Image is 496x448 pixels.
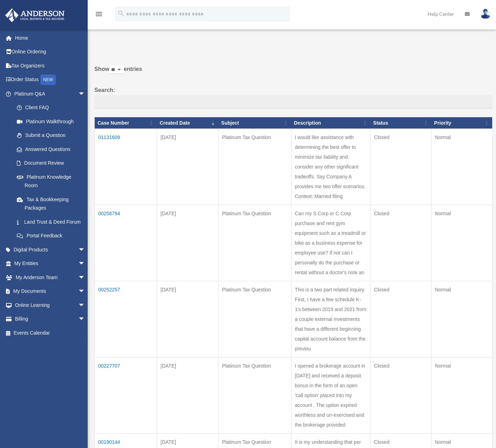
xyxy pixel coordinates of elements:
[5,243,96,257] a: Digital Productsarrow_drop_down
[291,281,370,357] td: This is a two part related inquiry. First, I have a few schedule K-1's between 2019 and 2021 from...
[94,85,492,108] label: Search:
[94,64,492,81] label: Show entries
[10,156,92,170] a: Document Review
[5,257,96,271] a: My Entitiesarrow_drop_down
[431,129,492,205] td: Normal
[78,284,92,299] span: arrow_drop_down
[157,281,218,357] td: [DATE]
[10,229,92,243] a: Portal Feedback
[291,129,370,205] td: I would like assistance with determining the best offer to minimize tax liability and consider an...
[78,298,92,312] span: arrow_drop_down
[95,10,103,18] i: menu
[78,270,92,285] span: arrow_drop_down
[157,117,218,129] th: Created Date: activate to sort column ascending
[40,74,56,85] div: NEW
[431,357,492,434] td: Normal
[5,312,96,326] a: Billingarrow_drop_down
[157,357,218,434] td: [DATE]
[78,243,92,257] span: arrow_drop_down
[219,357,291,434] td: Platinum Tax Question
[5,59,96,73] a: Tax Organizers
[5,45,96,59] a: Online Ordering
[370,117,431,129] th: Status: activate to sort column ascending
[95,129,157,205] td: 01131609
[5,284,96,298] a: My Documentsarrow_drop_down
[10,192,92,215] a: Tax & Bookkeeping Packages
[5,73,96,87] a: Order StatusNEW
[291,117,370,129] th: Description: activate to sort column ascending
[291,357,370,434] td: I opened a brokerage account in [DATE] and received a deposit bonus in the form of an open 'call ...
[157,205,218,281] td: [DATE]
[157,129,218,205] td: [DATE]
[370,357,431,434] td: Closed
[95,205,157,281] td: 00256794
[370,281,431,357] td: Closed
[5,31,96,45] a: Home
[219,281,291,357] td: Platinum Tax Question
[3,8,67,22] img: Anderson Advisors Platinum Portal
[10,142,89,156] a: Answered Questions
[480,9,491,19] img: User Pic
[95,357,157,434] td: 00227707
[10,129,92,143] a: Submit a Question
[431,281,492,357] td: Normal
[78,312,92,327] span: arrow_drop_down
[219,129,291,205] td: Platinum Tax Question
[219,205,291,281] td: Platinum Tax Question
[78,87,92,101] span: arrow_drop_down
[117,9,125,17] i: search
[291,205,370,281] td: Can my S Corp or C Corp purchase and rent gym equipment such as a treadmill or bike as a business...
[5,270,96,284] a: My Anderson Teamarrow_drop_down
[10,114,92,129] a: Platinum Walkthrough
[370,129,431,205] td: Closed
[95,117,157,129] th: Case Number: activate to sort column ascending
[5,326,96,340] a: Events Calendar
[5,87,92,101] a: Platinum Q&Aarrow_drop_down
[109,66,124,74] select: Showentries
[95,12,103,18] a: menu
[94,95,492,108] input: Search:
[370,205,431,281] td: Closed
[5,298,96,312] a: Online Learningarrow_drop_down
[10,215,92,229] a: Land Trust & Deed Forum
[431,205,492,281] td: Normal
[95,281,157,357] td: 00252257
[78,257,92,271] span: arrow_drop_down
[10,101,92,115] a: Client FAQ
[10,170,92,192] a: Platinum Knowledge Room
[431,117,492,129] th: Priority: activate to sort column ascending
[219,117,291,129] th: Subject: activate to sort column ascending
